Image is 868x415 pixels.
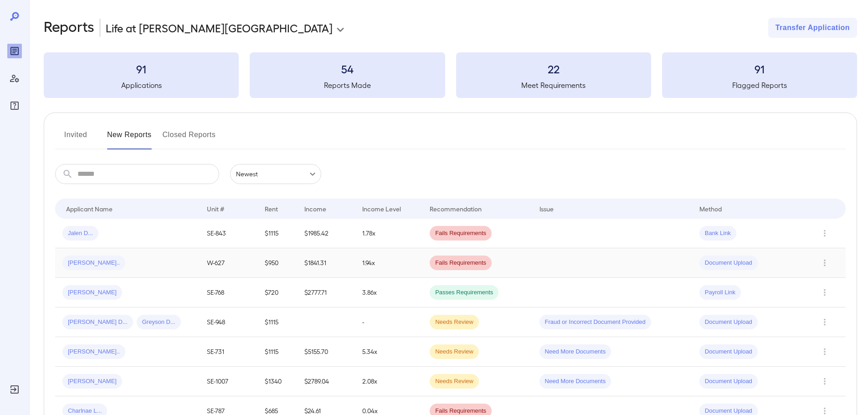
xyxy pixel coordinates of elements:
[355,278,422,307] td: 3.86x
[107,128,152,149] button: New Reports
[699,318,758,327] span: Document Upload
[257,278,297,307] td: $720
[7,98,22,113] div: FAQ
[62,259,125,267] span: [PERSON_NAME]..
[250,61,445,76] h3: 54
[699,203,722,214] div: Method
[297,337,355,367] td: $5155.70
[106,20,333,35] p: Life at [PERSON_NAME][GEOGRAPHIC_DATA]
[44,61,239,76] h3: 91
[539,318,651,327] span: Fraud or Incorrect Document Provided
[200,307,257,337] td: SE-948
[200,248,257,278] td: W-627
[304,203,326,214] div: Income
[207,203,224,214] div: Unit #
[430,348,479,356] span: Needs Review
[7,71,22,86] div: Manage Users
[250,80,445,91] h5: Reports Made
[44,80,239,91] h5: Applications
[62,318,133,327] span: [PERSON_NAME] D...
[430,203,482,214] div: Recommendation
[817,226,832,241] button: Row Actions
[355,219,422,248] td: 1.78x
[66,203,113,214] div: Applicant Name
[265,203,279,214] div: Rent
[7,44,22,58] div: Reports
[163,128,216,149] button: Closed Reports
[62,348,125,356] span: [PERSON_NAME]..
[137,318,181,327] span: Greyson D...
[200,337,257,367] td: SE-731
[817,256,832,270] button: Row Actions
[539,377,611,386] span: Need More Documents
[699,288,741,297] span: Payroll Link
[699,348,758,356] span: Document Upload
[539,348,611,356] span: Need More Documents
[297,248,355,278] td: $1841.31
[430,318,479,327] span: Needs Review
[257,337,297,367] td: $1115
[44,18,94,38] h2: Reports
[230,164,321,184] div: Newest
[362,203,401,214] div: Income Level
[200,367,257,396] td: SE-1007
[430,229,492,238] span: Fails Requirements
[817,344,832,359] button: Row Actions
[7,382,22,397] div: Log Out
[355,337,422,367] td: 5.34x
[257,307,297,337] td: $1115
[62,377,122,386] span: [PERSON_NAME]
[297,367,355,396] td: $2789.04
[430,259,492,267] span: Fails Requirements
[62,288,122,297] span: [PERSON_NAME]
[662,61,857,76] h3: 91
[817,374,832,389] button: Row Actions
[55,128,96,149] button: Invited
[200,278,257,307] td: SE-768
[430,288,498,297] span: Passes Requirements
[699,229,736,238] span: Bank Link
[817,315,832,329] button: Row Actions
[662,80,857,91] h5: Flagged Reports
[200,219,257,248] td: SE-843
[355,248,422,278] td: 1.94x
[44,52,857,98] summary: 91Applications54Reports Made22Meet Requirements91Flagged Reports
[257,367,297,396] td: $1340
[257,219,297,248] td: $1115
[768,18,857,38] button: Transfer Application
[430,377,479,386] span: Needs Review
[699,377,758,386] span: Document Upload
[62,229,98,238] span: Jalen D...
[355,307,422,337] td: -
[456,61,651,76] h3: 22
[456,80,651,91] h5: Meet Requirements
[257,248,297,278] td: $950
[297,278,355,307] td: $2777.71
[817,285,832,300] button: Row Actions
[355,367,422,396] td: 2.08x
[699,259,758,267] span: Document Upload
[539,203,554,214] div: Issue
[297,219,355,248] td: $1985.42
